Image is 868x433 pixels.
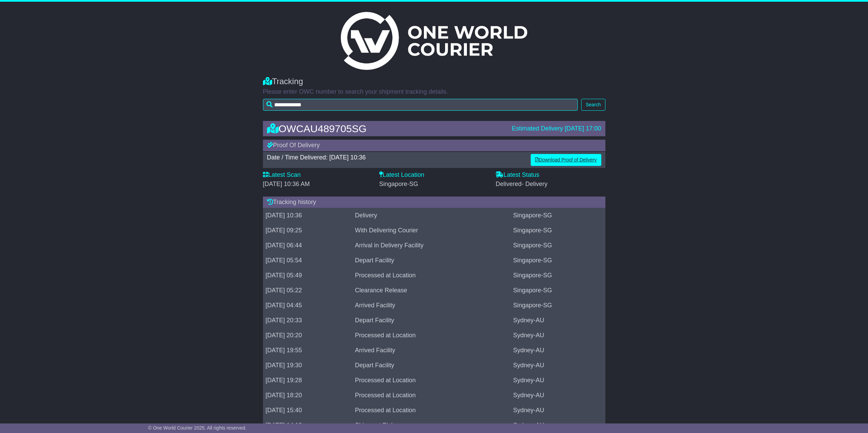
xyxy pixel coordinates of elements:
div: Tracking [263,77,605,87]
td: Sydney-AU [511,403,605,418]
p: Please enter OWC number to search your shipment tracking details. [263,88,605,96]
td: Processed at Location [352,373,511,388]
td: Arrived Facility [352,343,511,358]
label: Latest Scan [263,171,301,179]
td: Processed at Location [352,403,511,418]
td: Singapore-SG [511,253,605,268]
span: [DATE] 10:36 AM [263,181,310,187]
td: Sydney-AU [511,328,605,343]
td: Singapore-SG [511,298,605,313]
td: Arrival in Delivery Facility [352,238,511,253]
td: Processed at Location [352,388,511,403]
label: Latest Status [496,171,539,179]
td: Processed at Location [352,268,511,283]
td: [DATE] 20:33 [263,313,352,328]
div: OWCAU489705SG [264,123,509,134]
img: Light [341,12,527,70]
td: Sydney-AU [511,418,605,433]
div: Date / Time Delivered: [DATE] 10:36 [267,154,524,161]
td: Processed at Location [352,328,511,343]
td: Singapore-SG [511,238,605,253]
td: Depart Facility [352,358,511,373]
span: Singapore-SG [379,181,418,187]
td: [DATE] 06:44 [263,238,352,253]
td: [DATE] 05:22 [263,283,352,298]
td: Arrived Facility [352,298,511,313]
td: [DATE] 15:40 [263,403,352,418]
td: Depart Facility [352,313,511,328]
td: Singapore-SG [511,268,605,283]
td: [DATE] 20:20 [263,328,352,343]
td: [DATE] 04:45 [263,298,352,313]
td: [DATE] 05:49 [263,268,352,283]
label: Latest Location [379,171,424,179]
td: [DATE] 19:28 [263,373,352,388]
td: Depart Facility [352,253,511,268]
td: [DATE] 05:54 [263,253,352,268]
div: Estimated Delivery [DATE] 17:00 [512,125,601,133]
td: Singapore-SG [511,283,605,298]
td: [DATE] 14:13 [263,418,352,433]
td: Shipment Pickup [352,418,511,433]
td: [DATE] 19:30 [263,358,352,373]
td: [DATE] 19:55 [263,343,352,358]
td: Sydney-AU [511,373,605,388]
td: [DATE] 10:36 [263,208,352,223]
a: Download Proof of Delivery [531,154,601,166]
td: Singapore-SG [511,223,605,238]
td: Sydney-AU [511,388,605,403]
td: [DATE] 18:20 [263,388,352,403]
button: Search [581,99,605,111]
td: Sydney-AU [511,313,605,328]
div: Proof Of Delivery [263,140,605,151]
td: Sydney-AU [511,343,605,358]
td: [DATE] 09:25 [263,223,352,238]
td: Sydney-AU [511,358,605,373]
span: - Delivery [521,181,547,187]
span: © One World Courier 2025. All rights reserved. [148,425,247,431]
td: Clearance Release [352,283,511,298]
td: With Delivering Courier [352,223,511,238]
div: Tracking history [263,197,605,208]
td: Delivery [352,208,511,223]
td: Singapore-SG [511,208,605,223]
span: Delivered [496,181,547,187]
